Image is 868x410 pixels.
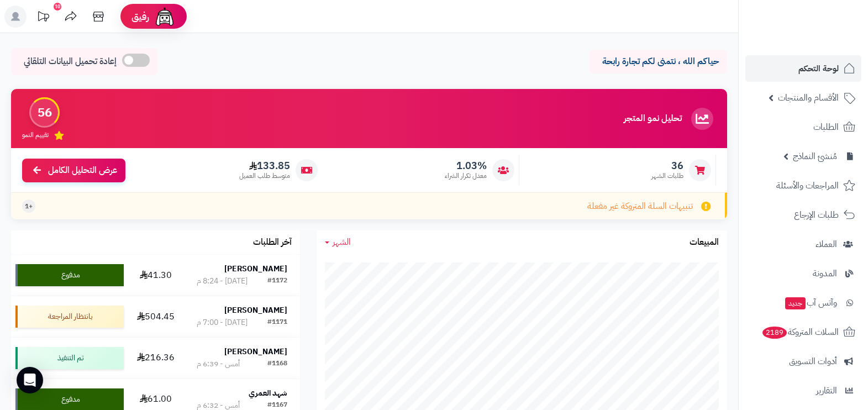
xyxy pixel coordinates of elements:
a: الطلبات [745,114,861,140]
span: الشهر [333,235,351,249]
span: عرض التحليل الكامل [48,164,117,177]
span: المراجعات والأسئلة [776,178,839,193]
span: 133.85 [239,160,290,172]
span: الأقسام والمنتجات [778,90,839,106]
strong: شهد العمري [249,387,287,399]
a: السلات المتروكة2189 [745,319,861,345]
h3: المبيعات [690,238,719,248]
span: مُنشئ النماذج [793,149,837,164]
span: العملاء [816,236,837,252]
div: Open Intercom Messenger [17,367,43,393]
td: 504.45 [128,296,184,337]
div: [DATE] - 7:00 م [197,317,248,328]
a: تحديثات المنصة [29,6,57,30]
a: المدونة [745,260,861,287]
h3: تحليل نمو المتجر [624,114,682,124]
a: الشهر [325,236,351,249]
span: الطلبات [813,119,839,135]
div: [DATE] - 8:24 م [197,276,248,287]
td: 216.36 [128,338,184,379]
span: السلات المتروكة [761,324,839,340]
span: جديد [785,297,806,309]
strong: [PERSON_NAME] [224,304,287,316]
img: logo-2.png [793,8,858,31]
a: المراجعات والأسئلة [745,172,861,199]
span: تقييم النمو [22,130,49,140]
p: حياكم الله ، نتمنى لكم تجارة رابحة [597,55,719,68]
a: عرض التحليل الكامل [22,159,125,182]
td: 41.30 [128,255,184,296]
span: متوسط طلب العميل [239,171,290,181]
span: تنبيهات السلة المتروكة غير مفعلة [587,200,693,213]
span: معدل تكرار الشراء [445,171,487,181]
a: طلبات الإرجاع [745,202,861,228]
a: التقارير [745,377,861,404]
span: لوحة التحكم [798,61,839,76]
div: بانتظار المراجعة [15,306,124,328]
a: العملاء [745,231,861,257]
span: رفيق [131,10,149,23]
span: 36 [651,160,683,172]
a: وآتس آبجديد [745,290,861,316]
span: المدونة [813,266,837,281]
span: أدوات التسويق [789,354,837,369]
img: ai-face.png [154,6,176,28]
div: 10 [54,3,61,10]
span: +1 [25,202,33,211]
span: إعادة تحميل البيانات التلقائي [24,55,117,68]
span: طلبات الشهر [651,171,683,181]
strong: [PERSON_NAME] [224,346,287,358]
div: #1172 [267,276,287,287]
a: لوحة التحكم [745,55,861,82]
span: التقارير [816,383,837,398]
div: مدفوع [15,264,124,286]
div: أمس - 6:39 م [197,359,240,370]
div: #1171 [267,317,287,328]
span: 1.03% [445,160,487,172]
a: أدوات التسويق [745,348,861,375]
strong: [PERSON_NAME] [224,263,287,275]
h3: آخر الطلبات [253,238,292,248]
span: وآتس آب [784,295,837,311]
div: تم التنفيذ [15,347,124,369]
div: #1168 [267,359,287,370]
span: 2189 [762,327,787,339]
span: طلبات الإرجاع [794,207,839,223]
